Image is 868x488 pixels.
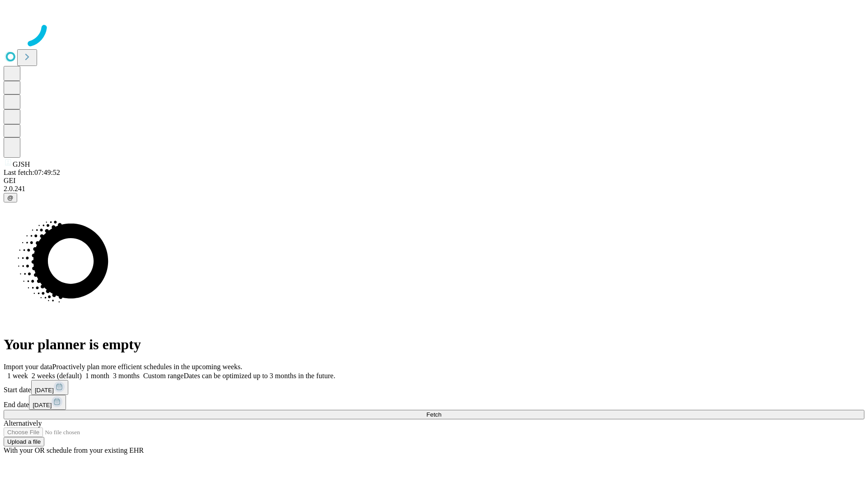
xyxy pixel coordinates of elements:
[4,446,144,454] span: With your OR schedule from your existing EHR
[85,372,109,380] span: 1 month
[7,194,14,201] span: @
[31,380,68,395] button: [DATE]
[32,372,82,380] span: 2 weeks (default)
[4,410,864,419] button: Fetch
[4,185,864,193] div: 2.0.241
[35,387,54,394] span: [DATE]
[4,177,864,185] div: GEI
[4,419,42,427] span: Alternatively
[4,336,864,353] h1: Your planner is empty
[13,160,30,168] span: GJSH
[7,372,28,380] span: 1 week
[52,363,242,371] span: Proactively plan more efficient schedules in the upcoming weeks.
[4,193,17,202] button: @
[113,372,140,380] span: 3 months
[143,372,184,380] span: Custom range
[33,402,52,408] span: [DATE]
[29,395,66,410] button: [DATE]
[184,372,335,380] span: Dates can be optimized up to 3 months in the future.
[4,380,864,395] div: Start date
[4,437,44,446] button: Upload a file
[426,411,441,418] span: Fetch
[4,363,52,371] span: Import your data
[4,395,864,410] div: End date
[4,169,60,176] span: Last fetch: 07:49:52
